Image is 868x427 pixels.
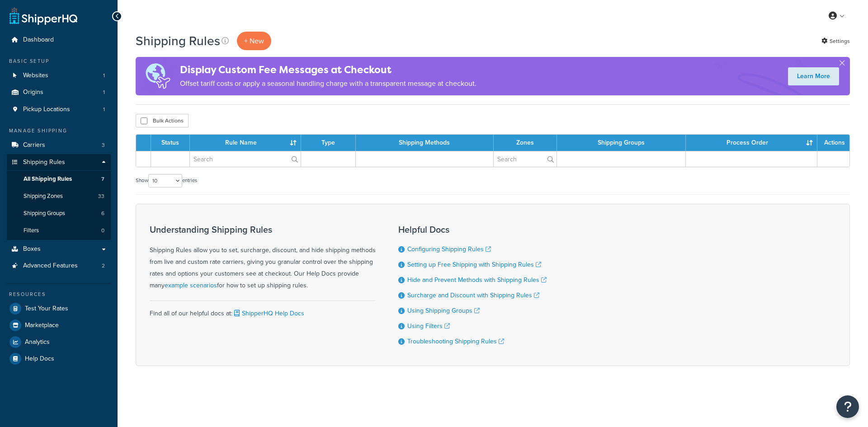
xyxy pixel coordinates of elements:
[7,241,111,258] a: Boxes
[136,32,220,50] h1: Shipping Rules
[686,135,817,151] th: Process Order
[25,305,68,313] span: Test Your Rates
[407,291,539,300] a: Surcharge and Discount with Shipping Rules
[101,227,104,235] span: 0
[7,205,111,222] li: Shipping Groups
[7,67,111,84] li: Websites
[151,135,190,151] th: Status
[190,135,301,151] th: Rule Name
[23,245,41,253] span: Boxes
[24,175,72,183] span: All Shipping Rules
[24,210,65,217] span: Shipping Groups
[103,89,105,96] span: 1
[407,337,504,346] a: Troubleshooting Shipping Rules
[7,67,111,84] a: Websites 1
[407,321,450,331] a: Using Filters
[23,89,43,96] span: Origins
[7,154,111,240] li: Shipping Rules
[103,106,105,113] span: 1
[102,141,105,149] span: 3
[356,135,494,151] th: Shipping Methods
[7,84,111,101] li: Origins
[7,222,111,239] a: Filters 0
[7,222,111,239] li: Filters
[7,205,111,222] a: Shipping Groups 6
[98,192,104,200] span: 33
[817,135,849,151] th: Actions
[494,135,557,151] th: Zones
[232,309,304,318] a: ShipperHQ Help Docs
[7,317,111,333] a: Marketplace
[7,57,111,65] div: Basic Setup
[7,351,111,367] a: Help Docs
[836,395,859,418] button: Open Resource Center
[7,258,111,274] li: Advanced Features
[150,225,376,235] h3: Understanding Shipping Rules
[24,227,39,235] span: Filters
[494,151,557,167] input: Search
[7,127,111,135] div: Manage Shipping
[7,291,111,298] div: Resources
[7,101,111,118] a: Pickup Locations 1
[398,225,547,235] h3: Helpful Docs
[7,32,111,48] a: Dashboard
[23,141,45,149] span: Carriers
[557,135,686,151] th: Shipping Groups
[407,275,547,285] a: Hide and Prevent Methods with Shipping Rules
[150,225,376,291] div: Shipping Rules allow you to set, surcharge, discount, and hide shipping methods from live and cus...
[821,35,850,47] a: Settings
[101,175,104,183] span: 7
[407,260,541,269] a: Setting up Free Shipping with Shipping Rules
[165,281,217,290] a: example scenarios
[301,135,356,151] th: Type
[136,57,180,95] img: duties-banner-06bc72dcb5fe05cb3f9472aba00be2ae8eb53ab6f0d8bb03d382ba314ac3c341.png
[150,300,376,319] div: Find all of our helpful docs at:
[7,188,111,205] li: Shipping Zones
[25,322,59,329] span: Marketplace
[7,137,111,154] a: Carriers 3
[7,101,111,118] li: Pickup Locations
[136,114,189,127] button: Bulk Actions
[7,84,111,101] a: Origins 1
[7,137,111,154] li: Carriers
[180,62,476,77] h4: Display Custom Fee Messages at Checkout
[23,72,48,80] span: Websites
[103,72,105,80] span: 1
[190,151,300,167] input: Search
[136,174,197,188] label: Show entries
[23,159,65,166] span: Shipping Rules
[7,258,111,274] a: Advanced Features 2
[788,67,839,85] a: Learn More
[7,171,111,188] li: All Shipping Rules
[237,32,271,50] p: + New
[7,334,111,350] a: Analytics
[7,300,111,317] a: Test Your Rates
[24,192,63,200] span: Shipping Zones
[25,355,54,363] span: Help Docs
[7,171,111,188] a: All Shipping Rules 7
[407,244,491,254] a: Configuring Shipping Rules
[180,77,476,90] p: Offset tariff costs or apply a seasonal handling charge with a transparent message at checkout.
[407,306,480,315] a: Using Shipping Groups
[23,36,54,44] span: Dashboard
[7,154,111,171] a: Shipping Rules
[9,7,77,25] a: ShipperHQ Home
[101,210,104,217] span: 6
[102,262,105,270] span: 2
[148,174,182,188] select: Showentries
[25,338,50,346] span: Analytics
[7,188,111,205] a: Shipping Zones 33
[23,106,70,113] span: Pickup Locations
[23,262,78,270] span: Advanced Features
